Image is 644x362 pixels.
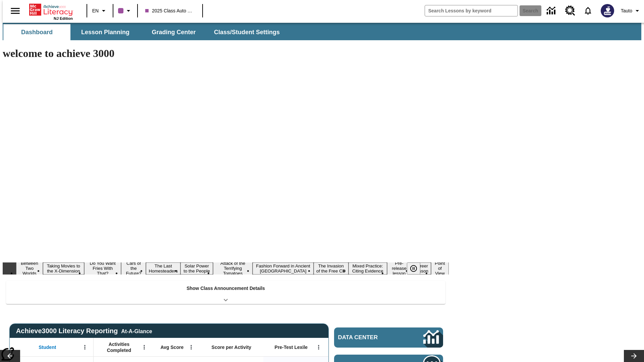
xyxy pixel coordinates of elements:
button: Class color is purple. Change class color [115,5,135,17]
span: Avg Score [160,344,183,350]
img: Avatar [601,4,614,17]
a: Home [29,3,73,16]
button: Slide 4 Cars of the Future? [121,260,146,277]
div: Show Class Announcement Details [6,281,445,304]
button: Open Menu [139,342,149,352]
span: Activities Completed [97,341,141,353]
button: Class/Student Settings [209,24,285,40]
button: Slide 9 The Invasion of the Free CD [314,262,348,275]
a: Resource Center, Will open in new tab [561,2,579,20]
div: SubNavbar [3,23,641,40]
button: Pause [407,262,420,275]
button: Dashboard [3,24,70,40]
input: search field [425,5,518,16]
button: Slide 11 Pre-release lesson [387,260,411,277]
h1: welcome to achieve 3000 [3,47,449,60]
button: Select a new avatar [597,2,618,19]
div: At-A-Glance [121,327,152,335]
span: Tauto [621,7,632,14]
a: Data Center [334,327,443,348]
div: Pause [407,262,427,275]
button: Slide 8 Fashion Forward in Ancient Rome [253,262,313,275]
button: Open Menu [314,342,324,352]
button: Slide 7 Attack of the Terrifying Tomatoes [213,260,253,277]
button: Lesson carousel, Next [624,350,644,362]
a: Data Center [543,2,561,20]
button: Slide 10 Mixed Practice: Citing Evidence [348,262,387,275]
p: Show Class Announcement Details [186,285,265,292]
span: 2025 Class Auto Grade 13 [145,7,195,14]
button: Language: EN, Select a language [89,5,111,17]
button: Profile/Settings [618,5,644,17]
span: Data Center [338,334,401,341]
span: NJ Edition [54,16,73,20]
div: SubNavbar [3,24,286,40]
a: Notifications [579,2,597,19]
div: Home [29,2,73,20]
button: Grading Center [140,24,207,40]
button: Slide 5 The Last Homesteaders [146,262,180,275]
button: Slide 2 Taking Movies to the X-Dimension [43,262,84,275]
button: Slide 3 Do You Want Fries With That? [84,260,121,277]
button: Open Menu [80,342,90,352]
button: Open side menu [5,1,25,21]
span: EN [92,7,99,14]
button: Slide 6 Solar Power to the People [180,262,213,275]
span: Score per Activity [212,344,252,350]
span: Achieve3000 Literacy Reporting [16,327,152,335]
button: Lesson Planning [72,24,139,40]
button: Slide 13 Point of View [431,260,449,277]
span: Student [39,344,56,350]
button: Open Menu [186,342,196,352]
span: Pre-Test Lexile [275,344,308,350]
button: Slide 1 Between Two Worlds [16,260,43,277]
